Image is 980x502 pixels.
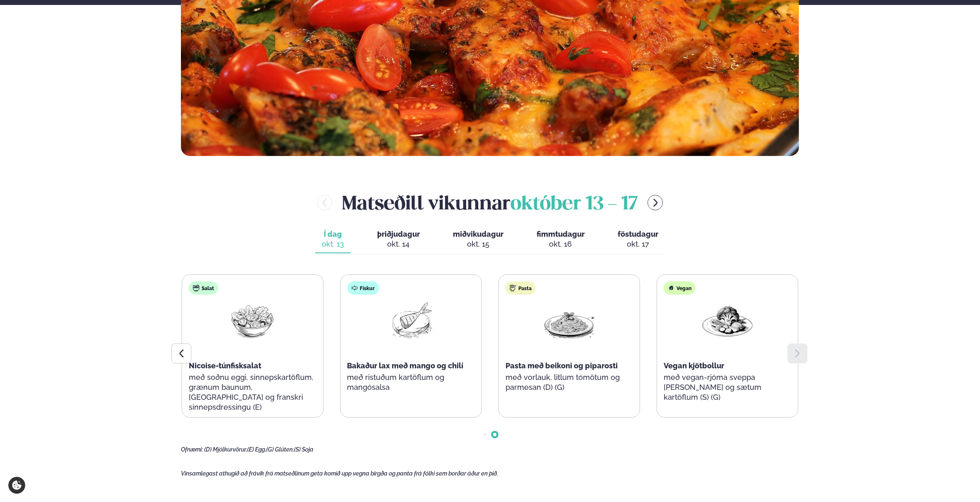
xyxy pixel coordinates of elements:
div: okt. 14 [377,239,420,249]
div: Salat [189,281,218,295]
button: þriðjudagur okt. 14 [371,226,426,253]
button: menu-btn-right [648,195,663,210]
span: Vegan kjötbollur [664,361,724,370]
h2: Matseðill vikunnar [342,189,638,216]
img: Salad.png [226,301,279,340]
p: með vegan-rjóma sveppa [PERSON_NAME] og sætum kartöflum (S) (G) [664,372,791,402]
img: fish.svg [351,285,358,291]
span: miðvikudagur [453,230,503,238]
div: okt. 16 [537,239,585,249]
p: með vorlauk, litlum tómötum og parmesan (D) (G) [506,372,633,392]
div: okt. 17 [618,239,658,249]
a: Cookie settings [8,477,25,494]
img: pasta.svg [510,285,516,291]
span: föstudagur [618,230,658,238]
span: (D) Mjólkurvörur, [204,446,247,453]
img: Fish.png [384,301,437,340]
img: Vegan.svg [668,285,674,291]
img: Spagetti.png [543,301,596,340]
button: menu-btn-left [317,195,332,210]
span: Nicoise-túnfisksalat [189,361,261,370]
span: Go to slide 2 [493,433,496,436]
img: salad.svg [193,285,200,291]
p: með ristuðum kartöflum og mangósalsa [347,372,474,392]
button: miðvikudagur okt. 15 [446,226,510,253]
div: okt. 13 [322,239,344,249]
span: Go to slide 1 [483,433,486,436]
p: með soðnu eggi, sinnepskartöflum, grænum baunum, [GEOGRAPHIC_DATA] og franskri sinnepsdressingu (E) [189,372,316,412]
span: þriðjudagur [377,230,420,238]
span: (G) Glúten, [266,446,294,453]
span: (S) Soja [294,446,313,453]
div: Fiskur [347,281,379,295]
img: Vegan.png [701,301,754,340]
div: Pasta [506,281,536,295]
span: Bakaður lax með mango og chilí [347,361,463,370]
button: Í dag okt. 13 [315,226,351,253]
span: október 13 - 17 [510,195,638,214]
span: (E) Egg, [247,446,266,453]
span: Ofnæmi: [181,446,203,453]
span: Pasta með beikoni og piparosti [506,361,618,370]
button: fimmtudagur okt. 16 [530,226,591,253]
div: Vegan [664,281,696,295]
span: Í dag [322,229,344,239]
span: Vinsamlegast athugið að frávik frá matseðlinum geta komið upp vegna birgða og panta frá fólki sem... [181,470,498,477]
div: okt. 15 [453,239,503,249]
button: föstudagur okt. 17 [611,226,665,253]
span: fimmtudagur [537,230,585,238]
